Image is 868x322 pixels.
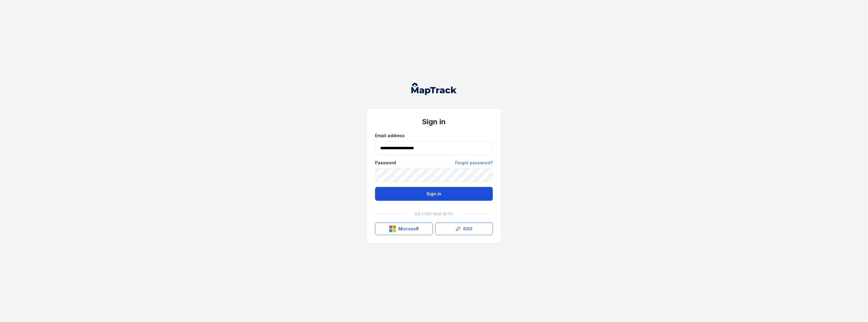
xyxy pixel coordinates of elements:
[375,208,493,220] div: Or continue with
[375,187,493,201] button: Sign in
[375,223,433,235] button: Microsoft
[375,133,405,139] label: Email address
[375,160,396,166] label: Password
[375,117,493,127] h1: Sign in
[455,160,493,166] a: Forgot password?
[402,83,466,95] nav: Global
[435,223,493,235] a: SSO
